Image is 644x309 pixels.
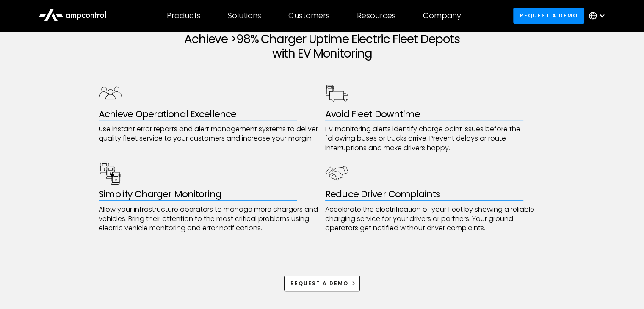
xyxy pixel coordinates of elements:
h3: Reduce Driver Complaints [325,189,546,200]
div: Customers [288,11,330,20]
div: Solutions [228,11,261,20]
p: Accelerate the electrification of your fleet by showing a reliable charging service for your driv... [325,205,546,233]
h2: Achieve >98% Charger Uptime Electric Fleet Depots with EV Monitoring [99,32,546,61]
div: Company [423,11,461,20]
a: Request a demo [513,8,584,23]
p: EV monitoring alerts identify charge point issues before the following buses or trucks arrive. Pr... [325,124,546,153]
div: Resources [357,11,396,20]
div: Request a demo [290,280,348,287]
div: Products [167,11,201,20]
h3: Simplify Charger Monitoring [99,189,319,200]
p: Use instant error reports and alert management systems to deliver quality fleet service to your c... [99,124,319,143]
a: Request a demo [284,276,360,291]
h3: Avoid Fleet Downtime [325,109,546,120]
h3: Achieve Operational Excellence [99,109,319,120]
p: Allow your infrastructure operators to manage more chargers and vehicles. Bring their attention t... [99,205,319,233]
